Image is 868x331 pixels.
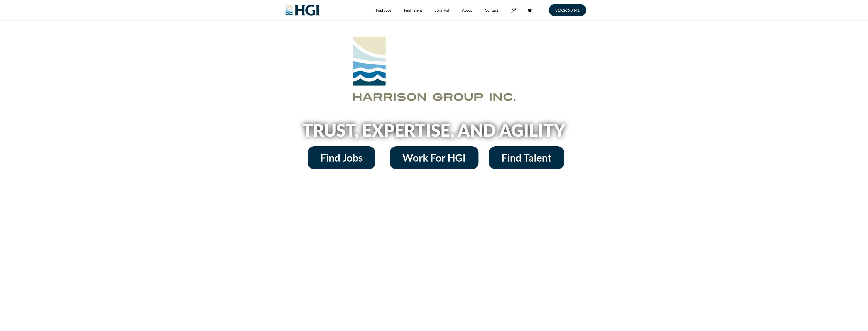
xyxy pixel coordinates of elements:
[308,146,375,169] a: Find Jobs
[402,153,466,163] span: Work For HGI
[390,146,478,169] a: Work For HGI
[549,4,586,16] a: 319.366.8441
[320,153,363,163] span: Find Jobs
[489,146,564,169] a: Find Talent
[511,8,516,12] a: Search
[502,153,551,163] span: Find Talent
[555,8,580,12] span: 319.366.8441
[290,121,579,139] h2: Trust, Expertise, and Agility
